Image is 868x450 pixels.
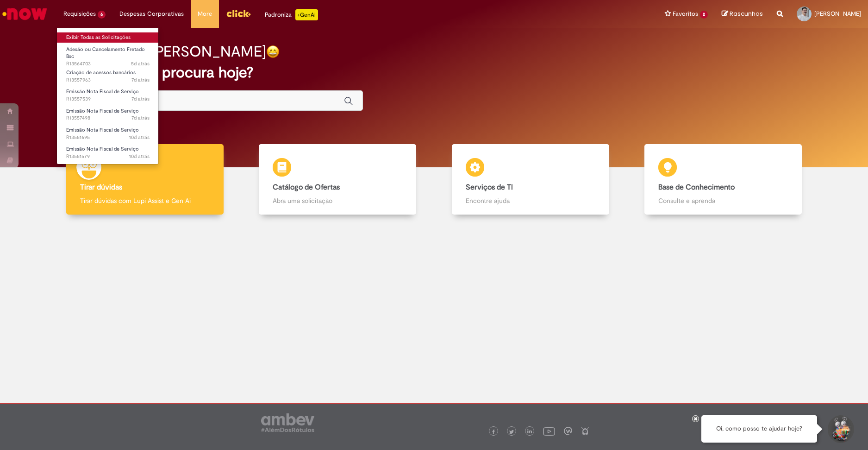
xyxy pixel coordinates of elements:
[49,144,241,215] a: Tirar dúvidas Tirar dúvidas com Lupi Assist e Gen Ai
[66,134,150,141] span: R13551695
[131,95,150,102] span: 7d atrás
[261,413,314,432] img: logo_footer_ambev_rotulo_gray.png
[80,196,210,205] p: Tirar dúvidas com Lupi Assist e Gen Ai
[79,64,789,81] h2: O que você procura hoje?
[129,134,150,141] time: 19/09/2025 16:35:26
[131,60,150,67] time: 24/09/2025 19:03:59
[57,32,159,43] a: Exibir Todas as Solicitações
[79,44,266,60] h2: Boa tarde, [PERSON_NAME]
[57,144,159,161] a: Aberto R13551579 : Emissão Nota Fiscal de Serviço
[701,415,817,443] div: Oi, como posso te ajudar hoje?
[63,9,96,19] span: Requisições
[66,127,139,133] span: Emissão Nota Fiscal de Serviço
[131,114,150,121] time: 23/09/2025 08:50:50
[658,183,735,192] b: Base de Conhecimento
[129,134,150,141] span: 10d atrás
[66,69,136,76] span: Criação de acessos bancários
[57,44,159,64] a: Aberto R13564703 : Adesão ou Cancelamento Fretado Bsc
[491,430,496,434] img: logo_footer_facebook.png
[265,9,318,20] div: Padroniza
[581,427,589,435] img: logo_footer_naosei.png
[119,9,184,19] span: Despesas Corporativas
[66,153,150,160] span: R13551579
[295,9,318,20] p: +GenAi
[509,430,514,434] img: logo_footer_twitter.png
[56,28,159,165] ul: Requisições
[66,146,139,152] span: Emissão Nota Fiscal de Serviço
[466,196,595,205] p: Encontre ajuda
[658,196,788,205] p: Consulte e aprenda
[57,125,159,142] a: Aberto R13551695 : Emissão Nota Fiscal de Serviço
[434,144,627,215] a: Serviços de TI Encontre ajuda
[266,45,280,58] img: happy-face.png
[66,114,150,122] span: R13557498
[131,76,150,83] span: 7d atrás
[131,95,150,102] time: 23/09/2025 08:57:45
[273,183,340,192] b: Catálogo de Ofertas
[226,6,251,20] img: click_logo_yellow_360x200.png
[627,144,819,215] a: Base de Conhecimento Consulte e aprenda
[57,68,159,85] a: Aberto R13557963 : Criação de acessos bancários
[66,76,150,84] span: R13557963
[826,415,854,443] button: Iniciar Conversa de Suporte
[129,153,150,160] time: 19/09/2025 16:18:42
[98,11,106,19] span: 6
[66,108,139,114] span: Emissão Nota Fiscal de Serviço
[66,88,139,95] span: Emissão Nota Fiscal de Serviço
[273,196,402,205] p: Abra uma solicitação
[80,183,122,192] b: Tirar dúvidas
[198,9,212,19] span: More
[241,144,434,215] a: Catálogo de Ofertas Abra uma solicitação
[722,10,763,19] a: Rascunhos
[466,183,513,192] b: Serviços de TI
[57,106,159,123] a: Aberto R13557498 : Emissão Nota Fiscal de Serviço
[66,60,150,68] span: R13564703
[131,114,150,121] span: 7d atrás
[673,9,698,19] span: Favoritos
[730,9,763,18] span: Rascunhos
[564,427,572,435] img: logo_footer_workplace.png
[527,429,532,435] img: logo_footer_linkedin.png
[66,95,150,103] span: R13557539
[131,60,150,67] span: 5d atrás
[131,76,150,83] time: 23/09/2025 10:05:23
[814,10,861,18] span: [PERSON_NAME]
[129,153,150,160] span: 10d atrás
[57,87,159,104] a: Aberto R13557539 : Emissão Nota Fiscal de Serviço
[543,425,555,437] img: logo_footer_youtube.png
[66,46,145,60] span: Adesão ou Cancelamento Fretado Bsc
[700,11,708,19] span: 2
[1,5,49,23] img: ServiceNow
